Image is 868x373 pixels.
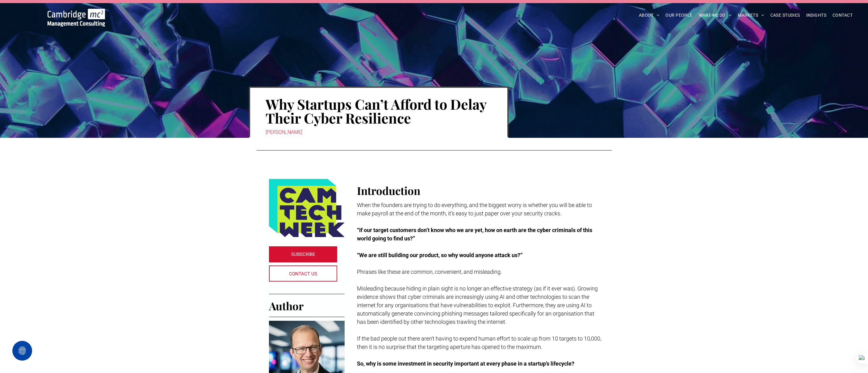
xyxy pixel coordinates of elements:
span: Phrases like these are common, convenient, and misleading. [357,269,502,275]
span: CONTACT US [289,266,317,282]
strong: “We are still building our product, so why would anyone attack us?” [357,252,522,258]
a: CASE STUDIES [767,11,803,20]
a: CONTACT US [269,265,338,282]
a: ABOUT [636,11,663,20]
a: WHAT WE DO [696,11,735,20]
span: Misleading because hiding in plain sight is no longer an effective strategy (as if it ever was). ... [357,285,598,325]
img: Go to Homepage [48,9,105,27]
h1: Why Startups Can’t Afford to Delay Their Cyber Resilience [266,96,492,125]
a: SUBSCRIBE [269,246,338,262]
strong: “If our target customers don’t know who we are yet, how on earth are the cyber criminals of this ... [357,227,592,242]
span: If the bad people out there aren’t having to expend human effort to scale up from 10 targets to 1... [357,335,601,350]
strong: So, why is some investment in security important at every phase in a startup’s lifecycle? [357,360,574,367]
a: CONTACT [829,11,856,20]
img: Logo featuring the words CAM TECH WEEK in bold, dark blue letters on a yellow-green background, w... [269,179,345,237]
a: INSIGHTS [803,11,829,20]
span: Introduction [357,183,420,198]
div: [PERSON_NAME] [266,128,492,137]
a: OUR PEOPLE [662,11,695,20]
span: Author [269,299,304,313]
a: MARKETS [735,11,767,20]
span: SUBSCRIBE [291,247,315,262]
span: When the founders are trying to do everything, and the biggest worry is whether you will be able ... [357,202,592,217]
